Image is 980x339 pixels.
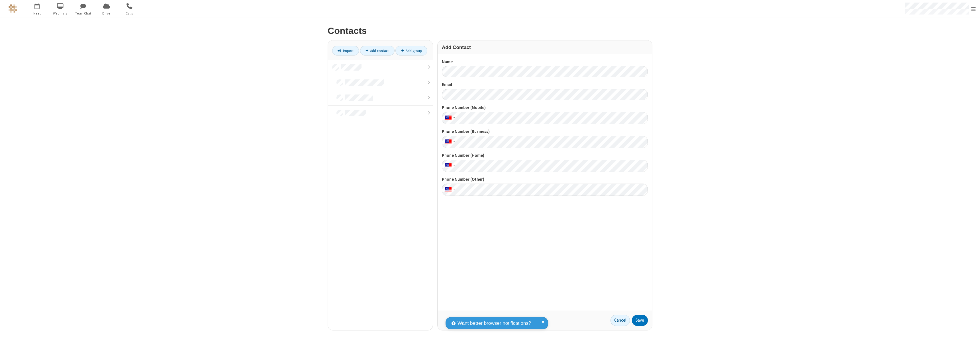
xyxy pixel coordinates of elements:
label: Name [442,59,648,65]
h3: Add Contact [442,45,648,50]
iframe: Chat [966,324,976,335]
img: QA Selenium DO NOT DELETE OR CHANGE [9,4,17,13]
div: United States: + 1 [442,136,457,148]
label: Phone Number (Other) [442,176,648,183]
div: United States: + 1 [442,160,457,172]
a: Cancel [611,315,630,326]
span: Meet [26,11,48,16]
span: Want better browser notifications? [458,320,531,327]
span: Team Chat [73,11,94,16]
button: Save [632,315,648,326]
a: Add group [395,46,427,56]
a: Import [332,46,359,56]
span: Calls [119,11,140,16]
div: United States: + 1 [442,184,457,196]
label: Email [442,81,648,88]
span: Drive [96,11,117,16]
label: Phone Number (Home) [442,152,648,159]
a: Add contact [360,46,395,56]
h2: Contacts [328,26,652,36]
label: Phone Number (Mobile) [442,104,648,111]
span: Webinars [50,11,71,16]
div: United States: + 1 [442,112,457,124]
label: Phone Number (Business) [442,128,648,135]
